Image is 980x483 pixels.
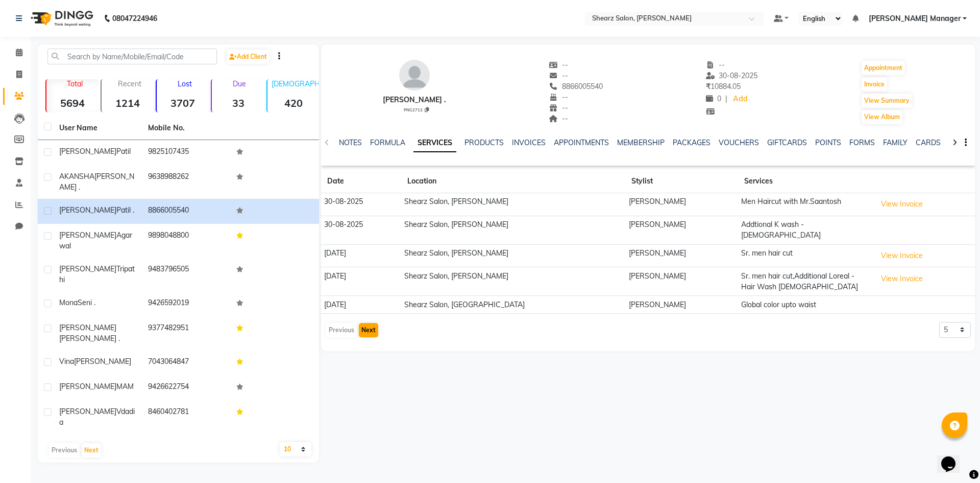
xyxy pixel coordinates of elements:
[725,94,727,104] span: |
[401,296,626,314] td: Shearz Salon, [GEOGRAPHIC_DATA]
[862,110,902,124] button: View Album
[549,71,568,80] span: --
[706,71,758,80] span: 30-08-2025
[625,193,738,216] td: [PERSON_NAME]
[339,138,362,147] a: NOTES
[59,382,116,391] span: [PERSON_NAME]
[53,117,142,140] th: User Name
[142,316,231,350] td: 9377482951
[625,267,738,296] td: [PERSON_NAME]
[212,97,264,109] strong: 33
[625,216,738,244] td: [PERSON_NAME]
[883,138,908,147] a: FAMILY
[142,199,231,224] td: 8866005540
[862,61,905,75] button: Appointment
[26,4,96,33] img: logo
[767,138,807,147] a: GIFTCARDS
[738,296,873,314] td: Global color upto waist
[876,248,927,264] button: View Invoice
[142,117,231,140] th: Mobile No.
[549,93,568,102] span: --
[59,231,116,240] span: [PERSON_NAME]
[321,216,401,244] td: 30-08-2025
[116,147,131,156] span: patil
[142,224,231,258] td: 9898048800
[51,79,99,88] p: Total
[142,350,231,375] td: 7043064847
[112,4,157,33] b: 08047224946
[512,138,546,147] a: INVOICES
[321,170,401,193] th: Date
[401,267,626,296] td: Shearz Salon, [PERSON_NAME]
[59,357,74,366] span: Vina
[59,298,78,307] span: Mona
[706,94,721,103] span: 0
[399,60,430,90] img: avatar
[673,138,710,147] a: PACKAGES
[214,79,264,88] p: Due
[161,79,209,88] p: Lost
[706,82,741,91] span: 10884.05
[82,443,101,457] button: Next
[59,334,120,343] span: [PERSON_NAME] .
[849,138,875,147] a: FORMS
[549,103,568,112] span: --
[74,357,131,366] span: [PERSON_NAME]
[916,138,941,147] a: CARDS
[862,94,912,108] button: View Summary
[142,258,231,291] td: 9483796505
[59,323,116,332] span: [PERSON_NAME]
[738,170,873,193] th: Services
[401,244,626,267] td: Shearz Salon, [PERSON_NAME]
[719,138,759,147] a: VOUCHERS
[59,172,94,181] span: AKANSHA
[937,442,970,473] iframe: chat widget
[549,82,603,91] span: 8866005540
[227,50,269,64] a: Add Client
[401,216,626,244] td: Shearz Salon, [PERSON_NAME]
[59,147,116,156] span: [PERSON_NAME]
[59,172,134,192] span: [PERSON_NAME] .
[464,138,504,147] a: PRODUCTS
[738,267,873,296] td: Sr. men hair cut,Additional Loreal - Hair Wash [DEMOGRAPHIC_DATA]
[617,138,665,147] a: MEMBERSHIP
[554,138,609,147] a: APPOINTMENTS
[59,264,116,273] span: [PERSON_NAME]
[157,97,209,109] strong: 3707
[102,97,154,109] strong: 1214
[142,165,231,199] td: 9638988262
[815,138,841,147] a: POINTS
[142,291,231,316] td: 9426592019
[46,97,99,109] strong: 5694
[738,244,873,267] td: Sr. men hair cut
[549,114,568,123] span: --
[731,92,749,106] a: Add
[876,271,927,287] button: View Invoice
[321,296,401,314] td: [DATE]
[359,323,378,337] button: Next
[869,13,961,24] span: [PERSON_NAME] Manager
[876,196,927,212] button: View Invoice
[625,244,738,267] td: [PERSON_NAME]
[106,79,154,88] p: Recent
[387,106,446,113] div: PNG2713
[142,375,231,400] td: 9426622754
[862,77,887,91] button: Invoice
[738,216,873,244] td: Addtional K wash - [DEMOGRAPHIC_DATA]
[706,60,725,70] span: --
[267,97,320,109] strong: 420
[413,134,456,152] a: SERVICES
[116,382,134,391] span: MAM
[625,170,738,193] th: Stylist
[625,296,738,314] td: [PERSON_NAME]
[370,138,405,147] a: FORMULA
[706,82,710,91] span: ₹
[383,95,446,105] div: [PERSON_NAME] .
[321,244,401,267] td: [DATE]
[401,170,626,193] th: Location
[321,267,401,296] td: [DATE]
[59,407,116,416] span: [PERSON_NAME]
[59,205,116,215] span: [PERSON_NAME]
[47,49,217,64] input: Search by Name/Mobile/Email/Code
[142,400,231,434] td: 8460402781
